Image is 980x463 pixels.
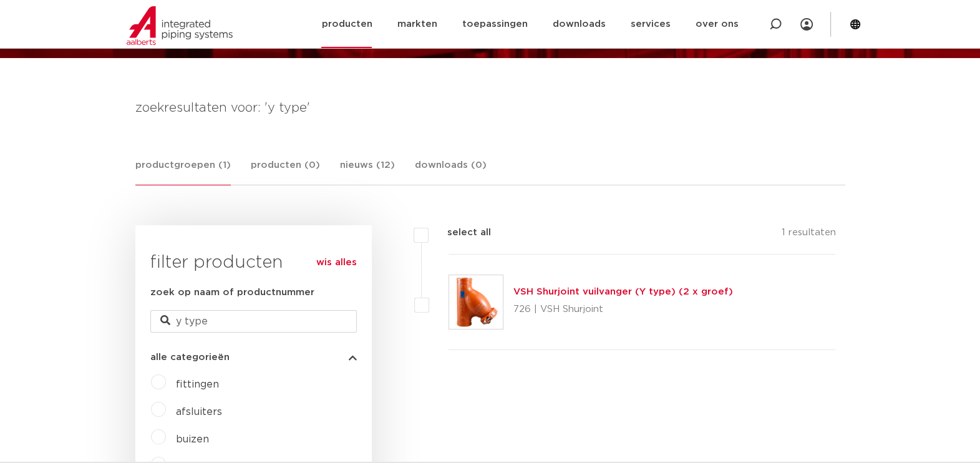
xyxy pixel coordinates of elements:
[449,275,503,329] img: Thumbnail for VSH Shurjoint vuilvanger (Y type) (2 x groef)
[415,158,487,185] a: downloads (0)
[150,353,357,362] button: alle categorieën
[135,98,845,118] h4: zoekresultaten voor: 'y type'
[150,285,314,300] label: zoek op naam of productnummer
[513,287,733,296] a: VSH Shurjoint vuilvanger (Y type) (2 x groef)
[781,225,835,245] p: 1 resultaten
[176,407,222,417] a: afsluiters
[429,225,491,240] label: select all
[513,300,733,319] p: 726 | VSH Shurjoint
[251,158,320,185] a: producten (0)
[316,255,357,270] a: wis alles
[150,310,357,333] input: zoeken
[340,158,395,185] a: nieuws (12)
[176,434,209,444] a: buizen
[150,250,357,275] h3: filter producten
[176,379,219,389] a: fittingen
[135,158,231,185] a: productgroepen (1)
[150,353,230,362] span: alle categorieën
